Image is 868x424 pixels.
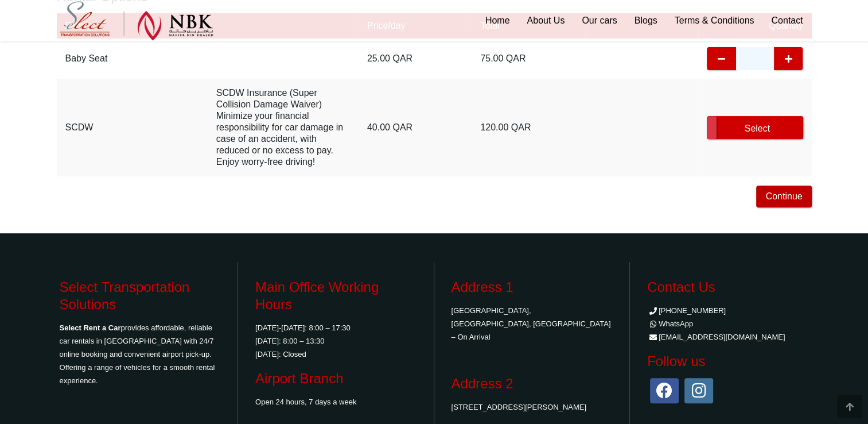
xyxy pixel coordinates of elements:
p: [DATE]-[DATE]: 8:00 – 17:30 [DATE]: 8:00 – 13:30 [DATE]: Closed [255,321,417,361]
h3: Address 1 [451,279,613,296]
h3: Select Transportation Solutions [60,279,221,313]
label: Select [707,116,803,139]
a: WhatsApp [647,319,693,328]
a: [GEOGRAPHIC_DATA], [GEOGRAPHIC_DATA], [GEOGRAPHIC_DATA] – On Arrival [451,306,611,341]
h3: Main Office Working Hours [255,279,417,313]
span: 75.00 QAR [480,53,526,64]
h3: Contact Us [647,279,809,296]
span: 120.00 QAR [480,122,531,133]
div: Go to top [837,395,862,418]
a: [PHONE_NUMBER] [647,306,726,315]
td: SCDW Insurance (Super Collision Damage Waiver) Minimize your financial responsibility for car dam... [208,79,359,176]
a: [STREET_ADDRESS][PERSON_NAME] [451,403,587,411]
td: Baby Seat [57,38,208,79]
strong: Select Rent a Car [60,323,121,332]
span: 40.00 QAR [367,122,412,133]
li: [EMAIL_ADDRESS][DOMAIN_NAME] [647,330,809,344]
img: Select Rent a Car [60,1,213,41]
p: provides affordable, reliable car rentals in [GEOGRAPHIC_DATA] with 24/7 online booking and conve... [60,321,221,387]
span: 25.00 QAR [367,53,412,64]
p: Open 24 hours, 7 days a week [255,395,417,408]
h3: Address 2 [451,375,613,392]
td: SCDW [57,79,208,176]
h3: Follow us [647,353,809,370]
h3: Airport Branch [255,370,417,387]
button: Continue [756,186,811,207]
